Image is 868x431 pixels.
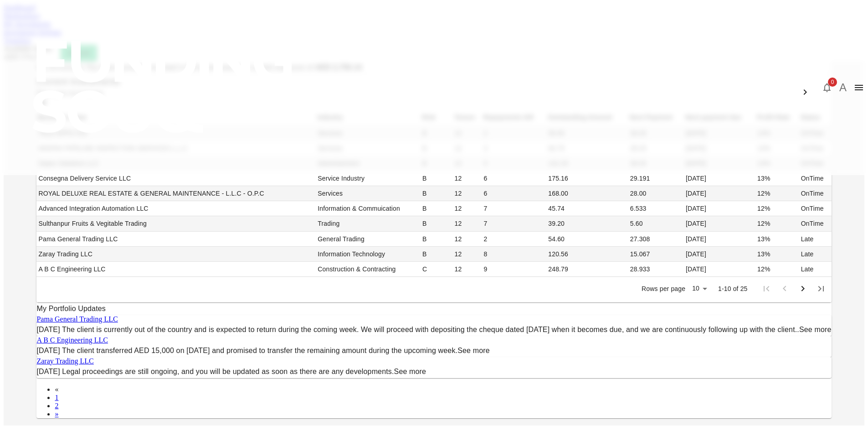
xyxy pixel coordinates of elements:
[36,171,316,186] td: Consegna Delivery Service LLC
[684,247,755,262] td: [DATE]
[453,186,482,201] td: 12
[482,262,547,277] td: 9
[36,262,316,277] td: A B C Engineering LLC
[453,201,482,216] td: 12
[688,282,710,295] div: 10
[546,216,628,231] td: 39.20
[36,216,316,231] td: Sulthanpur Fruits & Vegitable Trading
[818,78,836,97] button: 0
[628,262,684,277] td: 28.933
[421,247,453,262] td: B
[836,81,850,94] button: A
[36,232,316,247] td: Pama General Trading LLC
[316,262,421,277] td: Construction & Contracting
[799,326,832,333] a: See more
[316,216,421,231] td: Trading
[755,247,799,262] td: 13%
[62,368,426,375] span: Legal proceedings are still ongoing, and you will be updated as soon as there are any developments.
[628,232,684,247] td: 27.308
[628,186,684,201] td: 28.00
[421,171,453,186] td: B
[684,171,755,186] td: [DATE]
[546,247,628,262] td: 120.56
[36,201,316,216] td: Advanced Integration Automation LLC
[684,216,755,231] td: [DATE]
[394,368,426,375] a: See more
[36,247,316,262] td: Zaray Trading LLC
[453,232,482,247] td: 12
[755,232,799,247] td: 13%
[812,280,830,298] button: Go to last page
[628,201,684,216] td: 6.533
[316,201,421,216] td: Information & Commuication
[755,262,799,277] td: 12%
[457,347,490,354] a: See more
[421,186,453,201] td: B
[62,347,490,354] span: The client transferred AED 15,000 on [DATE] and promised to transfer the remaining amount during ...
[684,201,755,216] td: [DATE]
[36,347,60,354] span: [DATE]
[546,232,628,247] td: 54.60
[453,216,482,231] td: 12
[628,171,684,186] td: 29.191
[828,78,837,87] span: 0
[546,201,628,216] td: 45.74
[36,315,118,323] a: Pama General Trading LLC
[755,216,799,231] td: 12%
[453,247,482,262] td: 12
[799,262,832,277] td: Late
[55,385,58,393] span: «
[36,336,108,344] a: A B C Engineering LLC
[36,368,60,375] span: [DATE]
[482,201,547,216] td: 7
[316,171,421,186] td: Service Industry
[546,262,628,277] td: 248.79
[482,171,547,186] td: 6
[482,216,547,231] td: 7
[718,284,748,293] p: 1-10 of 25
[794,280,812,298] button: Go to next page
[482,232,547,247] td: 2
[55,410,58,418] a: Next
[546,171,628,186] td: 175.16
[755,186,799,201] td: 12%
[755,201,799,216] td: 12%
[55,402,58,410] a: 2
[628,247,684,262] td: 15.067
[62,326,831,333] span: The client is currently out of the country and is expected to return during the coming week. We w...
[799,247,832,262] td: Late
[453,262,482,277] td: 12
[799,232,832,247] td: Late
[800,78,818,85] span: العربية
[55,410,58,418] span: »
[421,201,453,216] td: B
[421,232,453,247] td: B
[316,247,421,262] td: Information Technology
[55,394,58,401] a: 1
[316,186,421,201] td: Services
[799,186,832,201] td: OnTime
[482,186,547,201] td: 6
[36,357,93,365] a: Zaray Trading LLC
[799,201,832,216] td: OnTime
[36,326,60,333] span: [DATE]
[684,186,755,201] td: [DATE]
[453,171,482,186] td: 12
[36,305,106,312] span: My Portfolio Updates
[421,262,453,277] td: C
[55,385,58,393] span: Previous
[799,216,832,231] td: OnTime
[36,186,316,201] td: ROYAL DELUXE REAL ESTATE & GENERAL MAINTENANCE - L.L.C - O.P.C
[642,284,685,293] p: Rows per page
[684,262,755,277] td: [DATE]
[421,216,453,231] td: B
[799,171,832,186] td: OnTime
[684,232,755,247] td: [DATE]
[546,186,628,201] td: 168.00
[316,232,421,247] td: General Trading
[755,171,799,186] td: 13%
[482,247,547,262] td: 8
[628,216,684,231] td: 5.60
